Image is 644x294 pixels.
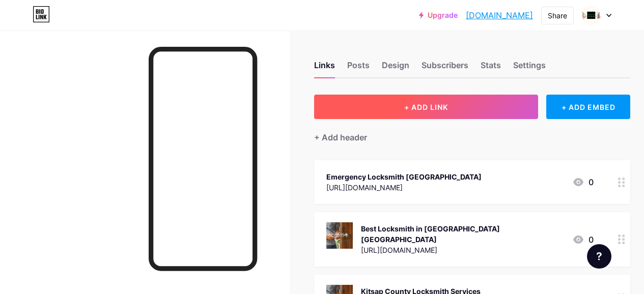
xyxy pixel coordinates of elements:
div: 0 [572,233,594,246]
div: 0 [572,176,594,188]
a: Upgrade [419,11,458,19]
img: Lawrence Seward [581,6,601,25]
div: Subscribers [422,59,468,77]
div: + Add header [314,131,367,143]
span: + ADD LINK [404,103,448,111]
div: Best Locksmith in [GEOGRAPHIC_DATA] [GEOGRAPHIC_DATA] [361,223,564,245]
div: Settings [513,59,546,77]
div: Links [314,59,335,77]
button: + ADD LINK [314,95,538,119]
div: [URL][DOMAIN_NAME] [361,245,564,255]
a: [DOMAIN_NAME] [466,9,533,21]
div: [URL][DOMAIN_NAME] [326,182,482,193]
div: Design [382,59,409,77]
div: Posts [347,59,370,77]
div: Share [548,10,567,21]
div: Emergency Locksmith [GEOGRAPHIC_DATA] [326,171,482,182]
div: + ADD EMBED [546,95,630,119]
div: Stats [481,59,501,77]
img: Best Locksmith in Poulsbo WA [326,222,353,249]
